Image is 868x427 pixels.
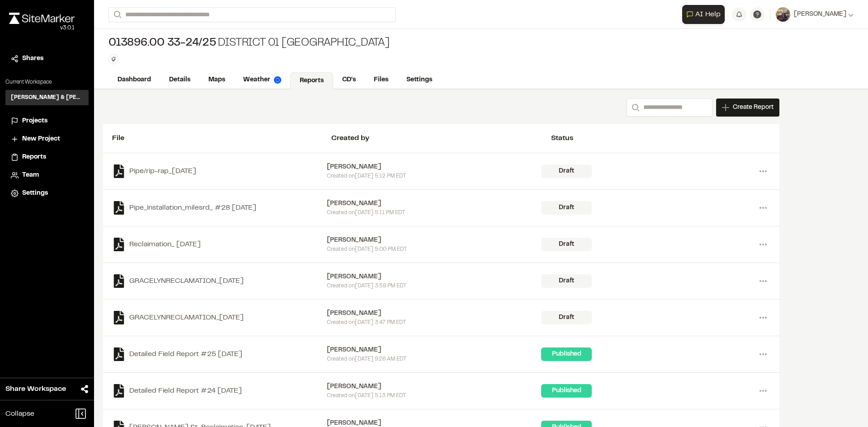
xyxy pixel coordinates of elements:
img: rebrand.png [9,13,75,24]
a: Maps [199,71,234,89]
span: 013896.00 33-24/25 [108,36,216,51]
a: Weather [234,71,290,89]
div: [PERSON_NAME] [327,272,542,282]
p: Current Workspace [5,78,89,86]
span: Shares [22,54,43,64]
div: Status [551,133,770,144]
a: Reports [290,72,333,89]
div: [PERSON_NAME] [327,382,542,392]
div: Draft [541,164,592,178]
span: [PERSON_NAME] [794,9,846,19]
div: Oh geez...please don't... [9,24,75,32]
div: [PERSON_NAME] [327,345,542,355]
span: New Project [22,134,60,144]
a: Reports [11,152,83,162]
a: Files [365,71,397,89]
div: Draft [541,311,592,324]
div: Published [541,384,592,398]
a: Settings [397,71,441,89]
div: [PERSON_NAME] [327,199,542,209]
button: Edit Tags [108,54,118,64]
div: Created by [331,133,551,144]
div: [PERSON_NAME] [327,235,542,245]
button: Search [627,99,643,117]
div: District 01 [GEOGRAPHIC_DATA] [108,36,390,51]
a: CD's [333,71,365,89]
a: Detailed Field Report #25 [DATE] [112,347,327,361]
button: Search [108,7,125,22]
div: Draft [541,201,592,215]
img: User [776,7,790,22]
div: Open AI Assistant [682,5,728,24]
div: Created on [DATE] 9:26 AM EDT [327,355,542,363]
div: Created on [DATE] 3:47 PM EDT [327,319,542,327]
a: Shares [11,54,83,64]
a: Details [160,71,199,89]
div: [PERSON_NAME] [327,162,542,172]
a: Detailed Field Report #24 [DATE] [112,384,327,398]
a: Reclaimation_ [DATE] [112,238,327,251]
span: Collapse [5,408,34,419]
div: Created on [DATE] 5:00 PM EDT [327,245,542,253]
span: Reports [22,152,46,162]
h3: [PERSON_NAME] & [PERSON_NAME] Inc. [11,94,83,102]
div: Published [541,347,592,361]
div: Created on [DATE] 3:59 PM EDT [327,282,542,290]
button: [PERSON_NAME] [776,7,854,22]
span: Settings [22,188,48,198]
a: Projects [11,116,83,126]
div: Draft [541,274,592,288]
a: Team [11,170,83,180]
span: Projects [22,116,47,126]
span: AI Help [695,9,721,20]
div: File [112,133,331,144]
a: Dashboard [108,71,160,89]
div: Created on [DATE] 5:11 PM EDT [327,209,542,217]
a: GRACELYNRECLAMATION_[DATE] [112,311,327,324]
a: Pipe/rip-rap_[DATE] [112,164,327,178]
div: Created on [DATE] 5:13 PM EDT [327,392,542,400]
a: Pipe_installation_milesrd_ #28 [DATE] [112,201,327,215]
span: Create Report [733,103,774,113]
a: Settings [11,188,83,198]
button: Open AI Assistant [682,5,725,24]
div: [PERSON_NAME] [327,309,542,319]
span: Share Workspace [5,384,66,394]
a: GRACELYNRECLAMATION_[DATE] [112,274,327,288]
span: Team [22,170,39,180]
div: Draft [541,238,592,251]
div: Created on [DATE] 5:12 PM EDT [327,172,542,180]
a: New Project [11,134,83,144]
img: precipai.png [274,76,281,84]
